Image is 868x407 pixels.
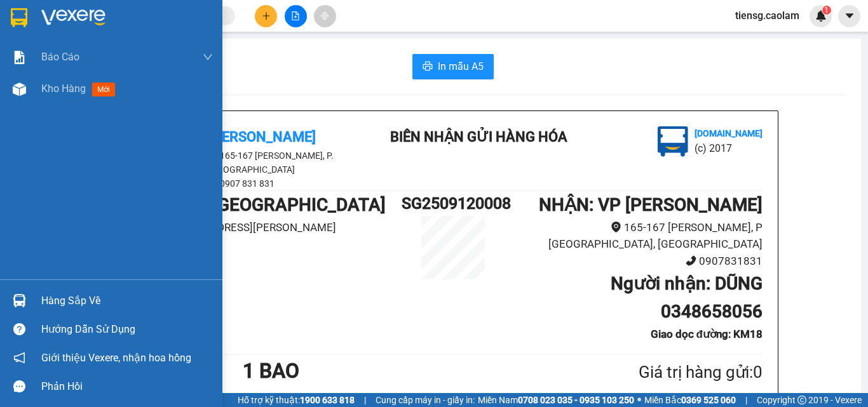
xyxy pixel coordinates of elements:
span: | [745,393,747,407]
li: (c) 2017 [695,140,763,156]
img: warehouse-icon [13,83,26,96]
span: phone [686,255,696,266]
span: aim [320,11,329,20]
strong: 1900 633 818 [300,395,355,405]
span: copyright [797,396,806,404]
button: plus [255,5,277,27]
span: notification [13,352,25,364]
div: Giá trị hàng gửi: 0 [577,359,763,385]
span: environment [611,222,621,232]
div: Hàng sắp về [41,291,213,310]
img: logo.jpg [658,126,688,157]
span: Giới thiệu Vexere, nhận hoa hồng [41,350,191,366]
button: printerIn mẫu A5 [412,54,494,79]
li: 165-167 [PERSON_NAME], P. [GEOGRAPHIC_DATA] [144,149,372,177]
li: [STREET_ADDRESS][PERSON_NAME] [144,219,402,236]
span: Kho hàng [41,83,86,95]
span: file-add [291,11,300,20]
b: [PERSON_NAME] [16,82,72,142]
span: | [364,393,366,407]
img: warehouse-icon [13,294,26,307]
b: GỬI : VP [GEOGRAPHIC_DATA] [144,194,386,215]
li: (c) 2017 [107,60,175,76]
sup: 1 [822,6,831,15]
button: aim [314,5,336,27]
b: BIÊN NHẬN GỬI HÀNG HÓA [82,18,122,122]
span: message [13,380,25,392]
b: [DOMAIN_NAME] [107,48,175,58]
img: logo.jpg [16,16,79,79]
b: NHẬN : VP [PERSON_NAME] [539,194,763,215]
span: plus [262,11,271,20]
img: icon-new-feature [815,10,827,22]
strong: 0708 023 035 - 0935 103 250 [518,395,634,405]
span: In mẫu A5 [438,58,484,74]
b: [PERSON_NAME] [209,129,316,145]
span: Cung cấp máy in - giấy in: [376,393,475,407]
button: caret-down [838,5,860,27]
span: down [203,52,213,62]
img: logo.jpg [138,16,168,46]
img: logo-vxr [11,8,27,27]
span: tiensg.caolam [725,8,810,23]
strong: 0369 525 060 [681,395,736,405]
span: Báo cáo [41,49,79,65]
h1: SG2509120008 [402,191,505,216]
li: 165-167 [PERSON_NAME], P [GEOGRAPHIC_DATA], [GEOGRAPHIC_DATA] [505,219,763,253]
span: mới [92,83,115,97]
div: Phản hồi [41,377,213,396]
span: Miền Nam [478,393,634,407]
span: caret-down [844,10,855,22]
span: question-circle [13,323,25,335]
b: Giao dọc đường: KM18 [651,328,763,340]
img: solution-icon [13,51,26,64]
b: BIÊN NHẬN GỬI HÀNG HÓA [390,129,567,145]
b: [DOMAIN_NAME] [695,128,763,138]
button: file-add [285,5,307,27]
span: printer [423,61,433,73]
span: ⚪️ [637,397,641,403]
li: 0907 831 831 [144,177,372,190]
h1: 1 BAO [243,355,577,387]
b: Người nhận : DŨNG 0348658056 [611,273,763,322]
li: 0907831831 [505,253,763,270]
span: Hỗ trợ kỹ thuật: [238,393,355,407]
li: 0903711411 [144,236,402,253]
div: Hướng dẫn sử dụng [41,320,213,339]
span: Miền Bắc [644,393,736,407]
span: 1 [824,6,829,15]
